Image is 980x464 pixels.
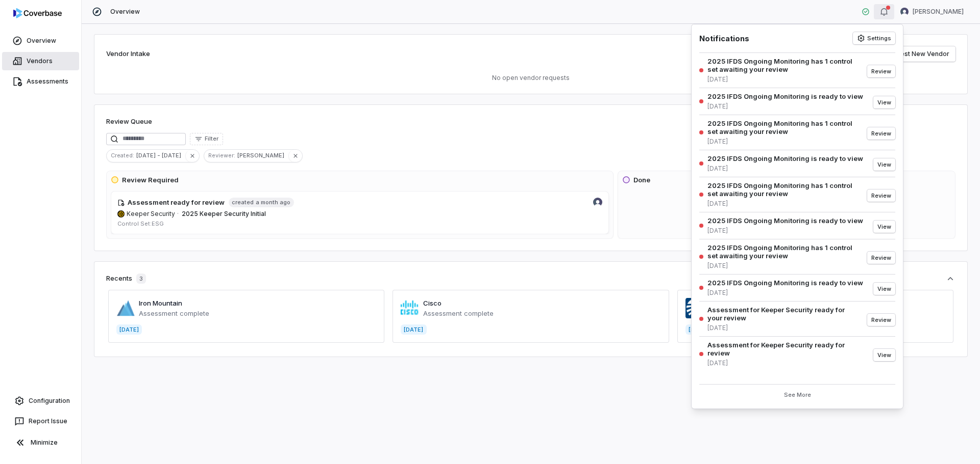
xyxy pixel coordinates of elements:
button: Review [867,65,895,77]
button: Minimize [4,432,77,453]
h1: Notifications [699,32,749,44]
button: Review [867,127,895,140]
div: 2025 IFDS Ongoing Monitoring is ready to view [707,216,863,225]
div: Assessment for Keeper Security ready for your review [707,306,859,322]
div: [DATE] [707,200,859,208]
img: logo-D7KZi-bG.svg [13,8,62,18]
p: No open vendor requests [106,74,955,82]
span: 2025 Keeper Security Initial [182,210,266,217]
div: 2025 IFDS Ongoing Monitoring has 1 control set awaiting your review [707,57,859,73]
span: [PERSON_NAME] [237,151,288,160]
div: [DATE] [707,227,863,235]
div: [DATE] [707,102,863,111]
div: Recents [106,274,146,284]
span: Filter [205,135,218,143]
a: Iron Mountain [139,299,182,307]
button: Filter [190,133,223,145]
img: Esther Barreto avatar [900,8,909,16]
div: 2025 IFDS Ongoing Monitoring has 1 control set awaiting your review [707,119,859,135]
span: 3 [136,274,146,284]
a: Overview [2,32,79,50]
span: Control Set: ESG [117,220,164,227]
a: Vendors [2,52,79,70]
a: Configuration [4,392,77,410]
button: Review [867,314,895,326]
div: No items [622,191,953,217]
button: Review [867,189,895,202]
div: [DATE] [707,289,863,297]
button: View [873,158,895,171]
div: [DATE] [707,165,863,173]
a: Request New Vendor [869,46,955,62]
div: 2025 IFDS Ongoing Monitoring has 1 control set awaiting your review [707,243,859,260]
h1: Review Queue [106,117,152,127]
div: Assessment for Keeper Security ready for review [707,341,865,357]
div: [DATE] [707,75,859,84]
button: See More [780,389,815,401]
h4: Assessment ready for review [128,198,225,208]
div: 2025 IFDS Ongoing Monitoring has 1 control set awaiting your review [707,181,859,198]
a: Cisco [423,299,442,307]
button: View [873,221,895,233]
button: View [873,283,895,295]
button: View [873,349,895,361]
h3: Done [633,175,650,185]
button: Recents3 [106,274,955,284]
button: Esther Barreto avatar[PERSON_NAME] [894,4,970,19]
div: [DATE] [707,262,859,270]
h3: Review Required [122,175,179,185]
button: Report Issue [4,412,77,430]
button: Review [867,252,895,264]
span: created [232,199,254,206]
div: 2025 IFDS Ongoing Monitoring is ready to view [707,279,863,287]
span: Created : [107,151,136,160]
span: · [177,210,179,218]
span: [PERSON_NAME] [913,8,964,16]
span: Keeper Security [127,210,175,218]
h2: Vendor Intake [106,49,150,59]
span: Reviewer : [204,151,237,160]
img: Esther Barreto avatar [593,198,602,207]
a: Esther Barreto avatarAssessment ready for reviewcreateda month agokeepersecurity.comKeeper Securi... [111,191,609,234]
span: a month ago [256,199,290,206]
span: [DATE] - [DATE] [136,151,185,160]
div: 2025 IFDS Ongoing Monitoring is ready to view [707,154,863,162]
button: View [873,96,895,108]
div: [DATE] [707,138,859,146]
div: [DATE] [707,359,865,367]
span: Overview [110,8,140,16]
div: [DATE] [707,324,859,332]
a: Assessments [2,72,79,91]
button: Settings [853,32,895,44]
div: 2025 IFDS Ongoing Monitoring is ready to view [707,92,863,100]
